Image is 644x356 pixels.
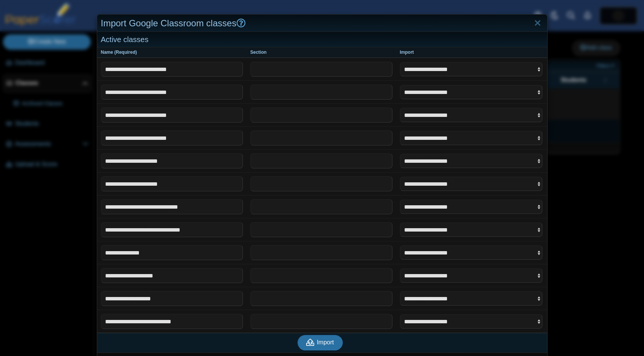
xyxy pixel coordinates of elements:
th: Name (Required) [97,47,247,58]
span: Import [317,339,334,345]
th: Section [247,47,396,58]
div: Active classes [97,32,547,47]
div: Import Google Classroom classes [97,15,547,32]
a: Close [532,17,543,30]
button: Import [298,335,343,350]
th: Import [396,47,547,58]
